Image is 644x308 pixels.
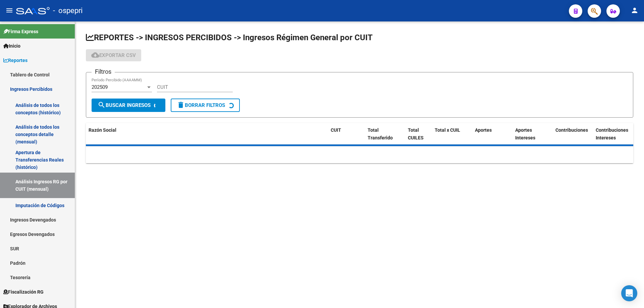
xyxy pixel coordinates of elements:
[3,42,20,50] span: Inicio
[432,123,472,145] datatable-header-cell: Total x CUIL
[435,127,460,133] span: Total x CUIL
[5,6,13,14] mat-icon: menu
[513,123,553,145] datatable-header-cell: Aportes Intereses
[91,51,99,59] mat-icon: cloud_download
[368,127,393,140] span: Total Transferido
[553,123,593,145] datatable-header-cell: Contribuciones
[365,123,405,145] datatable-header-cell: Total Transferido
[89,127,116,133] span: Razón Social
[3,288,44,296] span: Fiscalización RG
[177,102,225,108] span: Borrar Filtros
[177,101,185,109] mat-icon: delete
[515,127,535,140] span: Aportes Intereses
[92,67,115,76] h3: Filtros
[596,127,628,140] span: Contribuciones Intereses
[631,6,639,14] mat-icon: person
[408,127,424,140] span: Total CUILES
[92,84,108,90] span: 202509
[86,123,328,145] datatable-header-cell: Razón Social
[171,99,240,112] button: Borrar Filtros
[593,123,633,145] datatable-header-cell: Contribuciones Intereses
[405,123,432,145] datatable-header-cell: Total CUILES
[472,123,513,145] datatable-header-cell: Aportes
[86,49,141,61] button: Exportar CSV
[621,285,637,301] div: Open Intercom Messenger
[98,102,151,108] span: Buscar Ingresos
[98,101,106,109] mat-icon: search
[86,33,373,42] span: REPORTES -> INGRESOS PERCIBIDOS -> Ingresos Régimen General por CUIT
[475,127,492,133] span: Aportes
[3,28,38,35] span: Firma Express
[91,52,136,58] span: Exportar CSV
[328,123,365,145] datatable-header-cell: CUIT
[53,3,83,18] span: - ospepri
[92,99,165,112] button: Buscar Ingresos
[555,127,588,133] span: Contribuciones
[331,127,341,133] span: CUIT
[3,57,28,64] span: Reportes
